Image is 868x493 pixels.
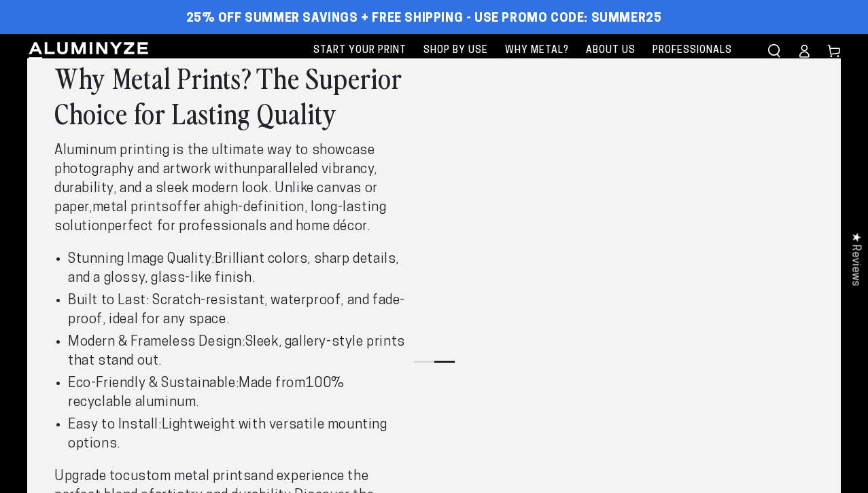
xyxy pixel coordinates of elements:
strong: metal prints [92,201,169,215]
span: About Us [586,42,636,59]
a: Why Metal? [498,34,576,67]
summary: Search our site [759,36,789,66]
a: Professionals [646,34,739,67]
li: Brilliant colors, sharp details, and a glossy, glass-like finish. [68,250,407,288]
a: About Us [579,34,642,67]
strong: Scratch-resistant, waterproof, and fade-proof [68,294,405,327]
li: Lightweight with versatile mounting options. [68,416,407,454]
strong: high-definition, long-lasting solution [54,201,386,234]
span: Shop By Use [423,42,488,59]
a: Shop By Use [417,34,495,67]
span: Start Your Print [313,42,406,59]
li: Sleek, gallery-style prints that stand out. [68,333,407,371]
strong: Eco-Friendly & Sustainable: [68,377,239,390]
a: Start Your Print [307,34,413,67]
h2: Why Metal Prints? The Superior Choice for Lasting Quality [54,60,407,130]
li: , ideal for any space. [68,291,407,329]
div: Click to open Judge.me floating reviews tab [842,221,868,297]
strong: custom metal prints [123,470,251,483]
strong: Stunning Image Quality: [68,253,215,266]
strong: Modern & Frameless Design: [68,335,245,349]
strong: Built to Last: [68,294,149,308]
span: Why Metal? [505,42,569,59]
p: Aluminum printing is the ultimate way to showcase photography and artwork with . Unlike canvas or... [54,141,407,236]
li: Made from . [68,374,407,412]
span: 25% off Summer Savings + Free Shipping - Use Promo Code: SUMMER25 [186,12,662,26]
span: Professionals [653,42,732,59]
strong: Easy to Install: [68,418,162,432]
img: Aluminyze [27,41,150,61]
